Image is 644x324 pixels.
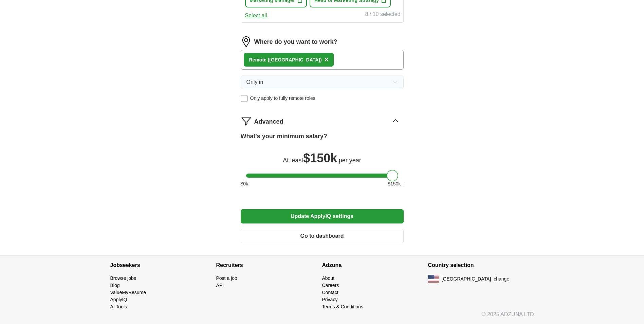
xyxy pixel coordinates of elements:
span: $ 0 k [241,180,249,187]
label: Where do you want to work? [254,37,337,47]
div: 8 / 10 selected [365,10,400,20]
a: Contact [322,290,338,295]
span: $ 150k [303,151,337,165]
span: [GEOGRAPHIC_DATA] [442,275,491,283]
img: filter [241,115,252,126]
div: © 2025 ADZUNA LTD [105,310,539,324]
img: location.png [241,36,252,47]
a: Blog [110,283,120,288]
button: Select all [245,12,267,20]
a: Privacy [322,297,338,302]
a: Terms & Conditions [322,304,363,309]
button: change [494,275,509,283]
a: Careers [322,283,339,288]
a: ApplyIQ [110,297,127,302]
span: At least [283,157,303,164]
span: Advanced [254,117,283,126]
img: US flag [428,275,439,283]
span: per year [339,157,361,164]
div: Remote ([GEOGRAPHIC_DATA]) [249,56,322,64]
input: Only apply to fully remote roles [241,95,247,102]
a: API [216,283,224,288]
span: $ 150 k+ [388,180,403,187]
a: ValueMyResume [110,290,146,295]
span: × [325,56,329,63]
button: Only in [241,75,404,89]
a: Browse jobs [110,275,136,281]
span: Only apply to fully remote roles [250,95,315,102]
label: What's your minimum salary? [241,132,327,141]
a: Post a job [216,275,237,281]
a: About [322,275,335,281]
span: Only in [246,78,263,86]
button: × [325,55,329,65]
button: Go to dashboard [241,229,404,243]
a: AI Tools [110,304,127,309]
button: Update ApplyIQ settings [241,209,404,223]
h4: Country selection [428,256,534,275]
